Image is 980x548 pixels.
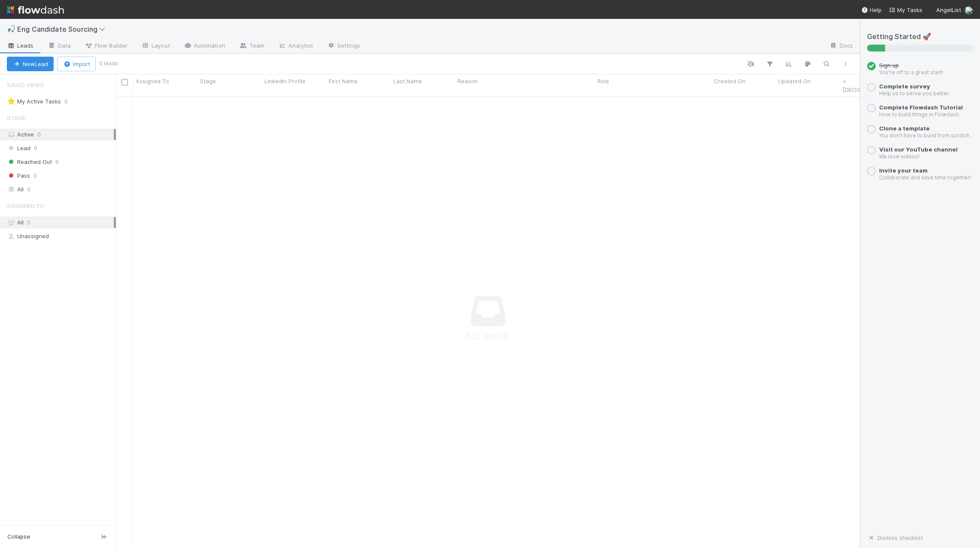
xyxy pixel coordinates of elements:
[879,104,963,111] a: Complete Flowdash Tutorial
[965,6,973,15] img: avatar_6a333015-2313-4ddf-8808-c144142c2320.png
[598,77,609,85] span: Role
[121,79,128,85] input: Toggle All Rows Selected
[7,25,15,33] span: 🎣
[879,69,943,76] small: You’re off to a great start!
[822,39,860,53] a: Docs
[7,533,30,541] span: Collapse
[879,111,960,118] small: How to build things in Flowdash.
[778,77,811,85] span: Updated On
[177,39,232,53] a: Automation
[714,77,746,85] span: Created On
[458,77,478,85] span: Reason
[57,57,96,71] button: Import
[7,76,44,94] span: Saved Views
[232,39,271,53] a: Team
[27,184,30,195] span: 0
[889,6,922,14] a: My Tasks
[861,6,882,14] div: Help
[7,184,114,195] div: All
[271,39,320,53] a: Analytics
[7,143,30,154] span: Lead
[27,219,30,226] span: 0
[879,167,928,174] a: Invite your team
[64,96,76,107] span: 0
[34,143,37,154] span: 0
[329,77,358,85] span: First Name
[879,153,919,160] small: We love videos!
[99,60,118,67] small: 0 leads
[867,33,973,41] h5: Getting Started 🚀
[136,77,169,85] span: Assigned To
[7,109,25,127] span: Stage
[85,41,127,50] span: Flow Builder
[7,197,44,215] span: Assigned To
[879,90,950,97] small: Help us to serve you better.
[7,231,114,242] div: Unassigned
[393,77,422,85] span: Last Name
[879,132,971,139] small: You don’t have to build from scratch.
[879,146,958,153] a: Visit our YouTube channel
[264,77,306,85] span: LinkedIn Profile
[7,217,114,228] div: All
[879,83,930,90] a: Complete survey
[7,170,30,181] span: Pass
[936,6,961,13] span: AngelList
[889,6,922,13] span: My Tasks
[843,78,899,93] a: + [GEOGRAPHIC_DATA]
[7,96,61,107] div: My Active Tasks
[37,131,41,138] span: 0
[879,174,971,181] small: Collaborate and save time together!
[78,39,134,53] a: Flow Builder
[200,77,216,85] span: Stage
[7,157,52,167] span: Reached Out
[55,157,59,167] span: 0
[7,97,15,105] span: ⭐
[33,170,37,181] span: 0
[134,39,177,53] a: Layout
[7,3,64,17] img: logo-inverted-e16ddd16eac7371096b0.svg
[7,41,34,50] span: Leads
[41,39,78,53] a: Data
[7,129,114,140] div: Active
[879,62,899,69] span: Sign up
[17,25,109,33] span: Eng Candidate Sourcing
[879,125,930,132] a: Clone a template
[867,534,923,541] a: Dismiss checklist
[7,57,54,71] button: NewLead
[320,39,367,53] a: Settings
